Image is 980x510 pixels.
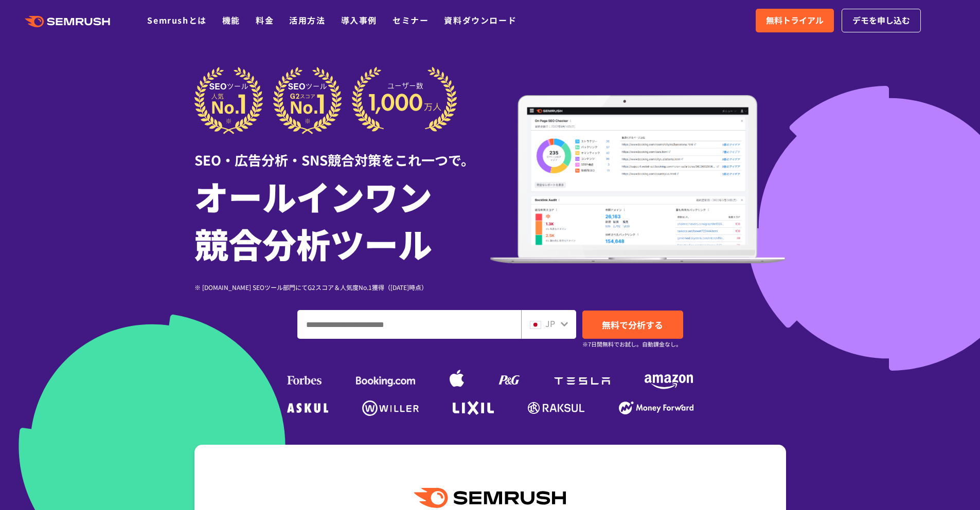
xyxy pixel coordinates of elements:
small: ※7日間無料でお試し。自動課金なし。 [582,339,682,349]
a: Semrushとは [147,14,206,26]
a: 活用方法 [289,14,325,26]
h1: オールインワン 競合分析ツール [194,172,490,267]
div: ※ [DOMAIN_NAME] SEOツール部門にてG2スコア＆人気度No.1獲得（[DATE]時点） [194,282,490,292]
a: 無料トライアル [756,9,834,32]
span: 無料トライアル [766,14,824,27]
a: 機能 [222,14,240,26]
span: 無料で分析する [602,318,663,331]
div: SEO・広告分析・SNS競合対策をこれ一つで。 [194,134,490,170]
a: 無料で分析する [582,311,683,339]
a: セミナー [393,14,429,26]
span: JP [545,317,555,330]
input: ドメイン、キーワードまたはURLを入力してください [298,311,521,338]
a: 導入事例 [341,14,377,26]
a: 料金 [256,14,274,26]
img: Semrush [414,488,565,508]
a: デモを申し込む [842,9,921,32]
a: 資料ダウンロード [444,14,516,26]
span: デモを申し込む [852,14,910,27]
